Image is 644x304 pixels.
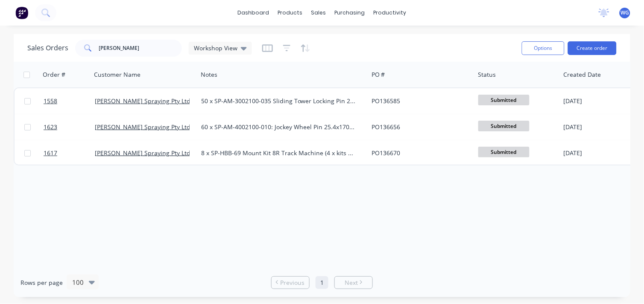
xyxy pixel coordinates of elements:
[94,70,141,79] div: Customer Name
[234,6,274,19] a: dashboard
[201,149,357,157] div: 8 x SP-HBB-69 Mount Kit 8R Track Machine (4 x kits = 8 @ 310lg x 114.3 DIA)
[43,70,65,79] div: Order #
[44,123,57,131] span: 1623
[201,97,357,105] div: 50 x SP-AM-3002100-035 Sliding Tower Locking Pin 25.4x170mm Zinc Cycle Times OP 1 - 5:30 OP 2 - (...
[281,278,305,287] span: Previous
[369,6,411,19] div: productivity
[15,6,28,19] img: Factory
[563,149,627,157] div: [DATE]
[331,6,369,19] div: purchasing
[268,276,376,289] ul: Pagination
[44,97,57,105] span: 1558
[44,149,57,157] span: 1617
[478,147,530,157] span: Submitted
[274,6,307,19] div: products
[564,70,601,79] div: Created Date
[522,41,565,55] button: Options
[478,95,530,105] span: Submitted
[372,70,385,79] div: PO #
[568,41,617,55] button: Create order
[95,97,190,105] a: [PERSON_NAME] Spraying Pty Ltd
[20,278,63,287] span: Rows per page
[316,276,328,289] a: Page 1 is your current page
[478,121,530,131] span: Submitted
[27,44,68,52] h1: Sales Orders
[563,97,627,105] div: [DATE]
[621,9,629,17] span: WG
[478,70,496,79] div: Status
[95,123,190,131] a: [PERSON_NAME] Spraying Pty Ltd
[335,278,372,287] a: Next page
[372,97,466,105] div: PO136585
[372,149,466,157] div: PO136670
[194,43,237,52] span: Workshop View
[201,123,357,131] div: 60 x SP-AM-4002100-010: Jockey Wheel Pin 25.4x170mm Cycle Times OP 1 - 00:54 OP 2 - 3:30
[345,278,358,287] span: Next
[99,40,182,57] input: Search...
[563,123,627,131] div: [DATE]
[95,149,190,157] a: [PERSON_NAME] Spraying Pty Ltd
[307,6,331,19] div: sales
[272,278,309,287] a: Previous page
[201,70,217,79] div: Notes
[44,88,95,114] a: 1558
[372,123,466,131] div: PO136656
[44,114,95,140] a: 1623
[44,140,95,166] a: 1617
